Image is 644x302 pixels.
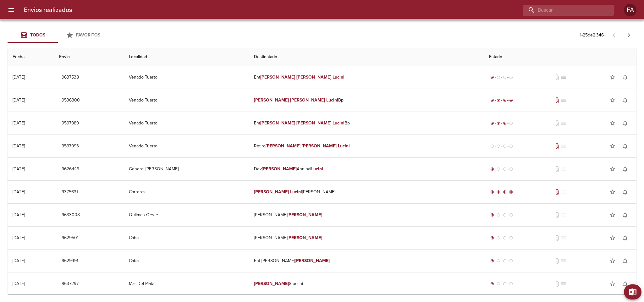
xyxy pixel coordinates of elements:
em: Lucini [338,143,350,149]
td: Quilmes Oeste [124,204,249,226]
span: notifications_none [622,120,628,126]
em: [PERSON_NAME] [254,97,289,103]
input: buscar [523,5,603,16]
span: radio_button_checked [509,98,513,102]
span: notifications_none [622,143,628,149]
button: Agregar a favoritos [606,71,619,84]
span: Tiene documentos adjuntos [554,143,560,149]
em: [PERSON_NAME] [260,120,295,126]
td: Venado Tuerto [124,89,249,112]
em: [PERSON_NAME] [302,143,337,149]
span: Pagina anterior [606,32,621,38]
th: Localidad [124,48,249,66]
td: Bp [249,89,484,112]
span: radio_button_checked [490,259,494,263]
button: Agregar a favoritos [606,186,619,198]
button: Activar notificaciones [619,255,631,267]
th: Destinatario [249,48,484,66]
button: 9629501 [59,232,81,244]
td: Stocchi [249,272,484,295]
span: radio_button_checked [497,190,500,194]
span: star_border [609,235,616,241]
span: 9633008 [62,211,80,219]
span: radio_button_checked [490,236,494,240]
h6: Envios realizados [24,5,72,15]
button: 9375631 [59,186,80,198]
div: [DATE] [13,212,25,217]
button: Agregar a favoritos [606,94,619,107]
span: radio_button_unchecked [503,167,507,171]
button: Agregar a favoritos [606,140,619,152]
td: Ent [PERSON_NAME] [249,250,484,272]
span: radio_button_unchecked [503,282,507,286]
td: Venado Tuerto [124,112,249,135]
span: star_border [609,281,616,287]
em: Lucini [290,189,302,195]
td: Dev Annibal [249,158,484,180]
span: Tiene documentos adjuntos [554,97,560,103]
span: No tiene pedido asociado [560,97,567,103]
span: No tiene pedido asociado [560,143,567,149]
span: radio_button_checked [497,121,500,125]
button: Activar notificaciones [619,186,631,198]
em: [PERSON_NAME] [262,166,297,172]
button: 9637297 [59,278,81,290]
span: star_border [609,212,616,218]
span: radio_button_unchecked [497,144,500,148]
span: notifications_none [622,97,628,103]
td: Venado Tuerto [124,66,249,89]
em: [PERSON_NAME] [296,74,331,80]
span: 9626449 [62,165,79,173]
div: Tabs Envios [8,28,108,43]
div: [DATE] [13,74,25,80]
em: Lucini [333,120,344,126]
span: radio_button_unchecked [497,236,500,240]
em: [PERSON_NAME] [295,258,330,263]
span: radio_button_checked [503,190,507,194]
td: Mar Del Plata [124,272,249,295]
button: Agregar a favoritos [606,163,619,175]
button: Agregar a favoritos [606,209,619,221]
div: Generado [489,258,514,264]
span: notifications_none [622,74,628,80]
td: Retiro [249,135,484,157]
span: No tiene pedido asociado [560,74,567,80]
span: radio_button_unchecked [497,282,500,286]
em: Lucini [326,97,338,103]
span: Pagina siguiente [621,28,636,43]
button: 9633008 [59,209,82,221]
span: radio_button_checked [503,121,507,125]
span: star_border [609,97,616,103]
span: No tiene pedido asociado [560,212,567,218]
div: [DATE] [13,258,25,263]
span: radio_button_unchecked [509,75,513,79]
span: star_border [609,258,616,264]
span: 9637297 [62,280,79,288]
span: No tiene pedido asociado [560,281,567,287]
span: No tiene pedido asociado [560,258,567,264]
span: radio_button_unchecked [497,213,500,217]
div: FA [624,4,636,16]
div: [DATE] [13,97,25,103]
div: Generado [489,212,514,218]
div: Generado [489,281,514,287]
div: Generado [489,74,514,80]
div: Abrir información de usuario [624,4,636,16]
span: notifications_none [622,235,628,241]
span: radio_button_checked [503,98,507,102]
td: [PERSON_NAME] [249,181,484,203]
button: Activar notificaciones [619,117,631,129]
span: radio_button_unchecked [503,75,507,79]
span: radio_button_unchecked [497,75,500,79]
span: No tiene documentos adjuntos [554,212,560,218]
button: Exportar Excel [624,284,641,299]
em: [PERSON_NAME] [296,120,331,126]
span: radio_button_unchecked [497,259,500,263]
span: radio_button_unchecked [490,144,494,148]
em: [PERSON_NAME] [266,143,300,149]
span: radio_button_checked [490,98,494,102]
em: [PERSON_NAME] [260,74,295,80]
span: star_border [609,189,616,195]
em: [PERSON_NAME] [290,97,325,103]
span: Todos [30,32,45,38]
